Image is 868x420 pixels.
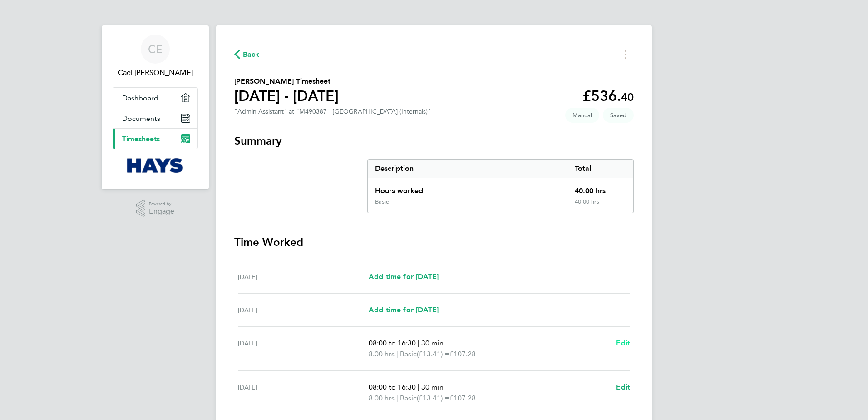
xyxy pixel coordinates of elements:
span: 30 min [421,383,444,391]
a: Documents [113,108,197,128]
span: This timesheet is Saved. [603,108,634,123]
button: Back [234,49,260,60]
div: [DATE] [238,271,369,282]
div: Basic [375,198,389,205]
span: 8.00 hrs [369,350,395,358]
div: [DATE] [238,382,369,404]
a: Edit [616,338,630,349]
span: Powered by [149,200,174,208]
span: Edit [616,339,630,347]
a: Timesheets [113,129,197,149]
a: Add time for [DATE] [369,305,439,315]
a: Powered byEngage [136,200,175,217]
div: [DATE] [238,338,369,360]
span: 8.00 hrs [369,394,395,402]
span: CE [148,43,163,55]
div: "Admin Assistant" at "M490387 - [GEOGRAPHIC_DATA] (Internals)" [234,108,431,115]
a: Edit [616,382,630,393]
span: 08:00 to 16:30 [369,339,416,347]
nav: Main navigation [102,25,209,189]
span: | [396,350,398,358]
span: 30 min [421,339,444,347]
span: | [418,339,419,347]
span: Cael Egan [113,67,198,78]
h3: Summary [234,134,634,148]
span: (£13.41) = [417,394,449,402]
div: Description [368,160,567,178]
span: 08:00 to 16:30 [369,383,416,391]
a: Add time for [DATE] [369,271,439,282]
span: Timesheets [122,135,160,143]
span: Dashboard [122,94,158,102]
h3: Time Worked [234,235,634,250]
div: Total [567,160,633,178]
span: Back [243,49,260,60]
span: 40 [621,90,634,104]
a: Go to home page [113,158,198,173]
span: Engage [149,208,174,215]
span: Documents [122,114,160,123]
div: Hours worked [368,178,567,198]
app-decimal: £536. [582,87,634,105]
div: Summary [367,159,634,213]
span: Add time for [DATE] [369,305,439,314]
span: | [396,394,398,402]
a: CECael [PERSON_NAME] [113,35,198,78]
span: £107.28 [449,394,476,402]
div: 40.00 hrs [567,198,633,213]
span: This timesheet was manually created. [565,108,599,123]
span: (£13.41) = [417,350,449,358]
span: Add time for [DATE] [369,272,439,281]
a: Dashboard [113,88,197,108]
span: Basic [400,393,417,404]
span: | [418,383,419,391]
div: [DATE] [238,305,369,315]
span: £107.28 [449,350,476,358]
h2: [PERSON_NAME] Timesheet [234,76,339,87]
h1: [DATE] - [DATE] [234,87,339,105]
div: 40.00 hrs [567,178,633,198]
button: Timesheets Menu [617,47,634,61]
span: Basic [400,349,417,360]
img: hays-logo-retina.png [127,158,184,173]
span: Edit [616,383,630,391]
